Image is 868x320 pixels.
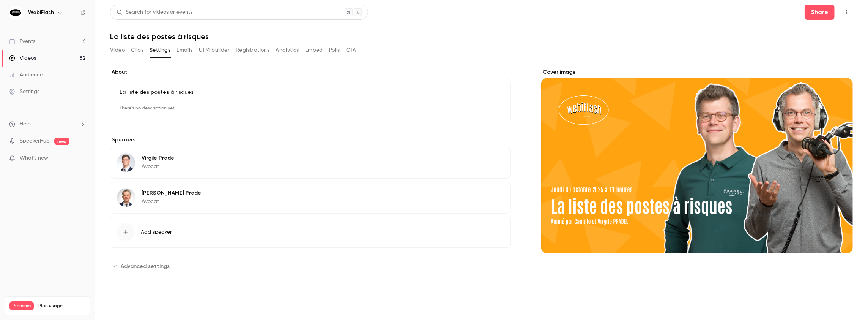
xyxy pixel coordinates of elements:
[9,71,43,79] div: Audience
[9,301,34,310] span: Premium
[142,163,175,170] p: Avocat
[117,8,192,16] div: Search for videos or events
[131,44,143,56] button: Clips
[841,6,853,18] button: Top Bar Actions
[110,147,511,179] div: Virgile PradelVirgile PradelAvocat
[141,228,172,236] span: Add speaker
[329,44,340,56] button: Polls
[276,44,299,56] button: Analytics
[150,44,170,56] button: Settings
[38,303,85,309] span: Plan usage
[142,154,175,162] p: Virgile Pradel
[176,44,192,56] button: Emails
[541,68,853,253] section: Cover image
[110,260,174,272] button: Advanced settings
[305,44,323,56] button: Embed
[9,120,86,128] li: help-dropdown-opener
[110,32,853,41] h1: La liste des postes à risques
[117,189,135,207] img: Camille Pradel
[9,6,22,19] img: WebiFlash
[346,44,356,56] button: CTA
[9,88,39,95] div: Settings
[142,198,202,205] p: Avocat
[9,38,35,45] div: Events
[110,182,511,214] div: Camille Pradel[PERSON_NAME] PradelAvocat
[120,89,501,96] p: La liste des postes à risques
[541,68,853,76] label: Cover image
[110,217,511,248] button: Add speaker
[120,102,501,114] p: There's no description yet
[54,138,69,145] span: new
[110,136,511,144] label: Speakers
[110,260,511,272] section: Advanced settings
[805,5,835,20] button: Share
[236,44,269,56] button: Registrations
[110,68,511,76] label: About
[20,137,50,145] a: SpeakerHub
[20,154,48,162] span: What's new
[117,154,135,172] img: Virgile Pradel
[110,44,125,56] button: Video
[20,120,31,128] span: Help
[142,189,202,197] p: [PERSON_NAME] Pradel
[199,44,230,56] button: UTM builder
[121,262,170,270] span: Advanced settings
[77,155,86,162] iframe: Noticeable Trigger
[9,54,36,62] div: Videos
[28,9,54,16] h6: WebiFlash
